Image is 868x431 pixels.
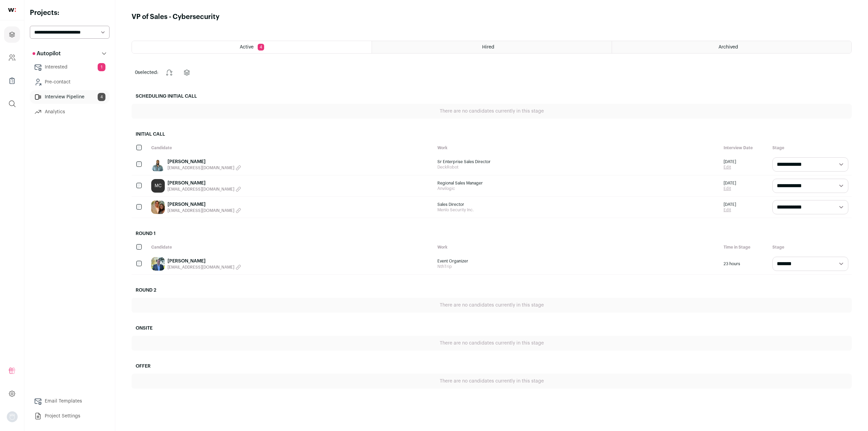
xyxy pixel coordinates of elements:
[7,411,18,422] img: nopic.png
[30,394,110,408] a: Email Templates
[612,41,851,53] a: Archived
[151,200,165,214] img: db111c4b04338a565e73fcc798a050b0f502feaaee0576c23597e09475e2bbb1
[167,165,241,171] button: [EMAIL_ADDRESS][DOMAIN_NAME]
[437,180,717,186] span: Regional Sales Manager
[437,164,717,170] span: DeckRobot
[437,207,717,213] span: Menlo Security Inc.
[724,202,736,207] span: [DATE]
[132,298,852,313] div: There are no candidates currently in this stage
[482,45,494,50] span: Hired
[724,159,736,164] span: [DATE]
[724,186,736,191] a: Edit
[720,253,769,274] div: 23 hours
[98,63,105,71] span: 1
[434,142,720,154] div: Work
[151,257,165,271] img: a536720be6cc93cdaa1763045af75b5b7ed5b154f161e9aea9360d0b6ffbb1f3.jpg
[167,208,241,213] button: [EMAIL_ADDRESS][DOMAIN_NAME]
[132,89,852,104] h2: Scheduling Initial Call
[724,207,736,213] a: Edit
[720,142,769,154] div: Interview Date
[30,47,110,60] button: Autopilot
[437,264,717,269] span: NthTrip
[132,127,852,142] h2: Initial Call
[132,374,852,389] div: There are no candidates currently in this stage
[30,8,110,18] h2: Projects:
[132,12,219,22] h1: VP of Sales - Cybersecurity
[135,70,138,75] span: 0
[132,321,852,336] h2: Onsite
[240,45,254,50] span: Active
[167,187,234,192] span: [EMAIL_ADDRESS][DOMAIN_NAME]
[135,69,158,76] span: selected:
[33,50,61,58] p: Autopilot
[769,142,852,154] div: Stage
[4,73,20,89] a: Company Lists
[8,8,16,12] img: wellfound-shorthand-0d5821cbd27db2630d0214b213865d53afaa358527fdda9d0ea32b1df1b89c2c.svg
[724,180,736,186] span: [DATE]
[167,158,241,165] a: [PERSON_NAME]
[720,241,769,253] div: Time in Stage
[437,258,717,264] span: Event Organizer
[167,187,241,192] button: [EMAIL_ADDRESS][DOMAIN_NAME]
[148,241,434,253] div: Candidate
[151,158,165,171] img: 1bbff51eb88948bc2446f11ae82f936c4dd7d1bf16e89ce63a660e2fc6dbbfb6.jpg
[167,265,234,270] span: [EMAIL_ADDRESS][DOMAIN_NAME]
[4,26,20,43] a: Projects
[132,226,852,241] h2: Round 1
[148,142,434,154] div: Candidate
[167,201,241,208] a: [PERSON_NAME]
[769,241,852,253] div: Stage
[161,64,177,81] button: Change stage
[718,45,738,50] span: Archived
[132,336,852,351] div: There are no candidates currently in this stage
[437,159,717,164] span: Sr Enterprise Sales Director
[30,90,110,104] a: Interview Pipeline4
[167,165,234,171] span: [EMAIL_ADDRESS][DOMAIN_NAME]
[434,241,720,253] div: Work
[132,359,852,374] h2: Offer
[167,265,241,270] button: [EMAIL_ADDRESS][DOMAIN_NAME]
[30,409,110,423] a: Project Settings
[167,208,234,213] span: [EMAIL_ADDRESS][DOMAIN_NAME]
[167,258,241,265] a: [PERSON_NAME]
[30,105,110,119] a: Analytics
[372,41,611,53] a: Hired
[724,164,736,170] a: Edit
[132,283,852,298] h2: Round 2
[98,93,105,101] span: 4
[132,104,852,119] div: There are no candidates currently in this stage
[437,202,717,207] span: Sales Director
[30,60,110,74] a: Interested1
[4,50,20,66] a: Company and ATS Settings
[7,411,18,422] button: Open dropdown
[151,179,165,193] a: MC
[30,75,110,89] a: Pre-contact
[258,44,264,51] span: 4
[167,180,241,187] a: [PERSON_NAME]
[437,186,717,191] span: Anvilogic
